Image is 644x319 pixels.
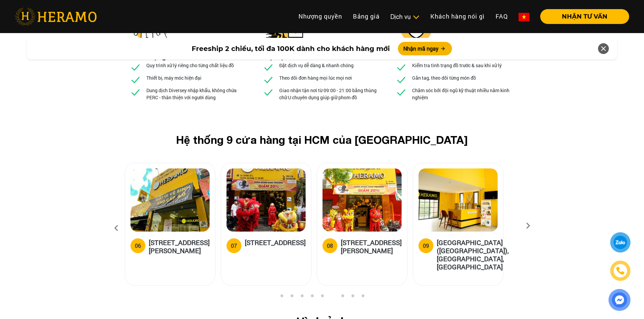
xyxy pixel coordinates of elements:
[192,44,390,54] span: Freeship 2 chiều, tối đa 100K dành cho khách hàng mới
[490,9,513,24] a: FAQ
[323,168,402,232] img: heramo-398-duong-hoang-dieu-phuong-2-quan-4
[396,62,407,73] img: checked.svg
[535,14,629,20] a: NHẬN TƯ VẤN
[425,9,490,24] a: Khách hàng nói gì
[412,87,514,101] p: Chăm sóc bởi đội ngũ kỹ thuật nhiều năm kinh nghiệm
[279,62,354,69] p: Đặt dịch vụ dễ dàng & nhanh chóng
[15,8,97,25] img: heramo-logo.png
[396,74,407,85] img: checked.svg
[423,242,429,250] div: 09
[130,87,141,98] img: checked.svg
[327,242,333,250] div: 08
[279,87,381,101] p: Giao nhận tận nơi từ 09:00 - 21:00 bằng thùng chữ U chuyên dụng giúp giữ phom đồ
[398,42,452,55] button: Nhận mã ngay
[245,238,306,252] h5: [STREET_ADDRESS]
[611,261,630,280] a: phone-icon
[309,294,315,301] button: 4
[615,266,625,276] img: phone-icon
[299,294,305,301] button: 3
[412,14,420,21] img: subToggleIcon
[279,74,352,81] p: Theo dõi đơn hàng mọi lúc mọi nơi
[136,133,509,146] h2: Hệ thống 9 cửa hàng tại HCM của [GEOGRAPHIC_DATA]
[319,294,326,301] button: 5
[130,168,210,232] img: heramo-314-le-van-viet-phuong-tang-nhon-phu-b-quan-9
[263,74,274,85] img: checked.svg
[412,62,502,69] p: Kiểm tra tình trạng đồ trước & sau khi xử lý
[146,87,248,101] p: Dung dịch Diversey nhập khẩu, không chứa PERC - thân thiện với người dùng
[329,294,336,301] button: 6
[263,62,274,73] img: checked.svg
[231,242,237,250] div: 07
[390,12,420,21] div: Dịch vụ
[135,242,141,250] div: 06
[519,13,529,21] img: vn-flag.png
[412,74,476,81] p: Gắn tag, theo dõi từng món đồ
[130,62,141,73] img: checked.svg
[130,74,141,85] img: checked.svg
[359,294,366,301] button: 9
[149,238,210,255] h5: [STREET_ADDRESS][PERSON_NAME]
[293,9,348,24] a: Nhượng quyền
[146,62,234,69] p: Quy trình xử lý riêng cho từng chất liệu đồ
[146,74,201,81] p: Thiết bị, máy móc hiện đại
[419,168,498,232] img: heramo-parc-villa-dai-phuoc-island-dong-nai
[278,294,285,301] button: 1
[339,294,346,301] button: 7
[348,9,385,24] a: Bảng giá
[437,238,509,271] h5: [GEOGRAPHIC_DATA] ([GEOGRAPHIC_DATA]), [GEOGRAPHIC_DATA], [GEOGRAPHIC_DATA]
[226,168,306,232] img: heramo-15a-duong-so-2-phuong-an-khanh-thu-duc
[349,294,356,301] button: 8
[341,238,402,255] h5: [STREET_ADDRESS][PERSON_NAME]
[396,87,407,98] img: checked.svg
[288,294,295,301] button: 2
[263,87,274,98] img: checked.svg
[540,9,629,24] button: NHẬN TƯ VẤN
